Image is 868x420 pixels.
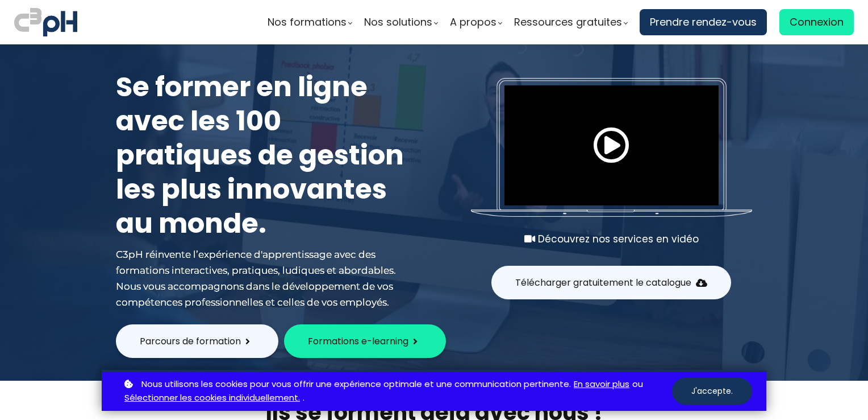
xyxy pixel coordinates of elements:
div: C3pH réinvente l’expérience d'apprentissage avec des formations interactives, pratiques, ludiques... [116,246,411,310]
span: Formations e-learning [308,334,408,348]
button: J'accepte. [672,378,752,405]
h1: Se former en ligne avec les 100 pratiques de gestion les plus innovantes au monde. [116,70,411,241]
img: logo C3PH [14,6,77,39]
button: Formations e-learning [284,324,446,358]
a: Prendre rendez-vous [640,9,767,35]
span: Ressources gratuites [514,14,622,31]
a: Connexion [779,9,854,35]
span: A propos [450,14,496,31]
span: Nous utilisons les cookies pour vous offrir une expérience optimale et une communication pertinente. [141,377,571,392]
span: Nos formations [268,14,347,31]
span: Connexion [790,14,844,31]
span: Télécharger gratuitement le catalogue [515,275,691,290]
button: Télécharger gratuitement le catalogue [491,266,731,299]
span: Nos solutions [364,14,432,31]
div: Découvrez nos services en vidéo [471,231,752,247]
span: Parcours de formation [140,334,241,348]
a: En savoir plus [574,377,629,392]
a: Sélectionner les cookies individuellement. [124,391,300,405]
button: Parcours de formation [116,324,278,358]
p: ou . [122,377,672,406]
span: Prendre rendez-vous [650,14,757,31]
